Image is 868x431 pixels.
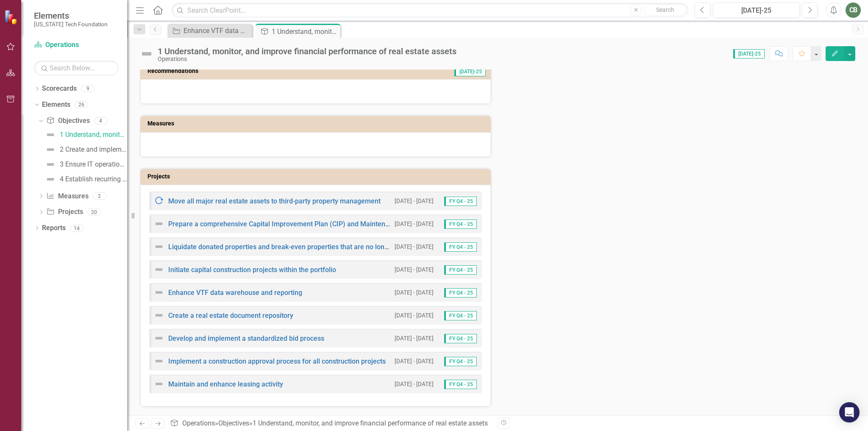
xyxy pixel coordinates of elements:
[444,220,477,229] span: FY Q4 - 25
[846,3,861,18] button: CB
[75,101,88,108] div: 26
[395,220,434,228] small: [DATE] - [DATE]
[81,85,95,92] div: 9
[395,197,434,205] small: [DATE] - [DATE]
[147,173,487,180] h3: Projects
[272,26,338,37] div: 1 Understand, monitor, and improve financial performance of real estate assets
[42,223,66,233] a: Reports
[158,56,456,62] div: Operations
[395,357,434,365] small: [DATE] - [DATE]
[182,419,215,427] a: Operations
[168,197,381,205] a: Move all major real estate assets to third-party property management
[168,357,386,365] a: Implement a construction approval process for all construction projects
[34,21,108,28] small: [US_STATE] Tech Foundation
[168,266,336,274] a: Initiate capital construction projects within the portfolio
[154,310,164,320] img: Not Defined
[444,288,477,298] span: FY Q4 - 25
[713,3,800,18] button: [DATE]-25
[147,120,487,127] h3: Measures
[168,311,293,320] a: Create a real estate document repository
[154,379,164,389] img: Not Defined
[45,130,56,140] img: Not Defined
[218,419,249,427] a: Objectives
[444,357,477,366] span: FY Q4 - 25
[46,116,89,126] a: Objectives
[34,11,108,21] span: Elements
[60,175,127,183] div: 4 Establish recurring Enterprise Risk Management process
[154,219,164,229] img: Not Defined
[43,158,127,171] a: 3 Ensure IT operations are secure and develop systems that empower teams to be efficient and inno...
[168,334,324,342] a: Develop and implement a standardized bid process
[94,117,108,124] div: 4
[168,380,283,388] a: Maintain and enhance leasing activity
[168,243,471,251] a: Liquidate donated properties and break-even properties that are no longer needed by the university
[154,242,164,252] img: Not Defined
[444,242,477,252] span: FY Q4 - 25
[395,334,434,342] small: [DATE] - [DATE]
[154,264,164,275] img: Not Defined
[444,197,477,206] span: FY Q4 - 25
[444,334,477,343] span: FY Q4 - 25
[444,380,477,389] span: FY Q4 - 25
[60,146,127,153] div: 2 Create and implement processes and procedures to enhance efficiency, effectiveness, and Univers...
[46,192,88,201] a: Measures
[444,265,477,275] span: FY Q4 - 25
[93,192,106,200] div: 2
[644,4,686,16] button: Search
[4,10,19,25] img: ClearPoint Strategy
[454,67,486,76] span: [DATE]-25
[45,174,56,184] img: Not Defined
[154,356,164,366] img: Not Defined
[42,100,70,110] a: Elements
[70,225,83,232] div: 14
[170,25,250,36] a: Enhance VTF data warehouse and reporting
[154,196,164,206] img: In Progress
[60,161,127,168] div: 3 Ensure IT operations are secure and develop systems that empower teams to be efficient and inno...
[168,289,302,297] a: Enhance VTF data warehouse and reporting
[716,6,797,16] div: [DATE]-25
[87,209,101,216] div: 20
[43,128,127,142] a: 1 Understand, monitor, and improve financial performance of real estate assets
[395,243,434,251] small: [DATE] - [DATE]
[46,207,83,217] a: Projects
[395,289,434,297] small: [DATE] - [DATE]
[253,419,488,427] div: 1 Understand, monitor, and improve financial performance of real estate assets
[154,287,164,298] img: Not Defined
[158,47,456,56] div: 1 Understand, monitor, and improve financial performance of real estate assets
[172,3,688,18] input: Search ClearPoint...
[168,220,581,228] a: Prepare a comprehensive Capital Improvement Plan (CIP) and Maintenance Reserve Plan for the real ...
[42,84,77,94] a: Scorecards
[395,311,434,320] small: [DATE] - [DATE]
[43,172,127,186] a: 4 Establish recurring Enterprise Risk Management process
[147,68,355,74] h3: Recommendations
[395,380,434,388] small: [DATE] - [DATE]
[839,402,860,423] div: Open Intercom Messenger
[45,159,56,170] img: Not Defined
[184,25,250,36] div: Enhance VTF data warehouse and reporting
[34,61,119,75] input: Search Below...
[395,266,434,274] small: [DATE] - [DATE]
[656,6,674,13] span: Search
[733,49,765,58] span: [DATE]-25
[140,47,153,61] img: Not Defined
[34,40,119,50] a: Operations
[43,143,127,156] a: 2 Create and implement processes and procedures to enhance efficiency, effectiveness, and Univers...
[170,419,491,428] div: » »
[60,131,127,139] div: 1 Understand, monitor, and improve financial performance of real estate assets
[444,311,477,320] span: FY Q4 - 25
[45,145,56,155] img: Not Defined
[154,333,164,343] img: Not Defined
